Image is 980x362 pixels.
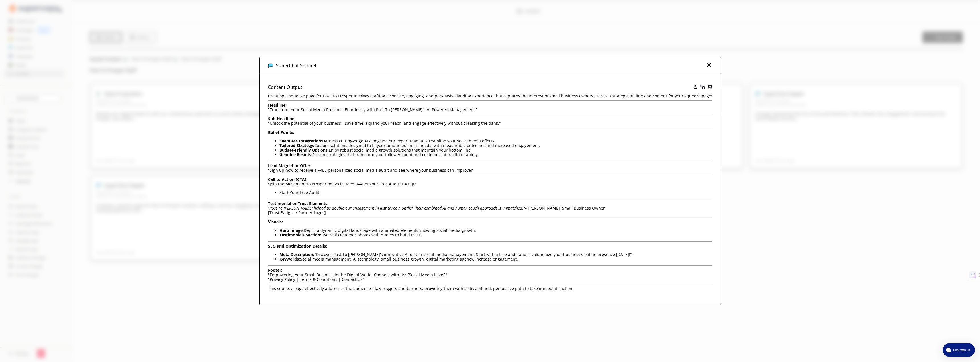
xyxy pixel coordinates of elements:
button: atlas-launcher [943,343,975,357]
li: Custom solutions designed to fit your unique business needs, with measurable outcomes and increas... [279,143,712,148]
p: Creating a squeeze page for Post To Prosper involves crafting a concise, engaging, and persuasive... [268,94,712,98]
strong: Genuine Results: [279,152,312,157]
strong: Tailored Strategy: [279,143,314,148]
strong: Lead Magnet or Offer: [268,163,311,168]
strong: Bullet Points: [268,130,294,135]
strong: Budget-Friendly Options: [279,147,329,153]
h3: Content Output: [268,83,303,91]
p: "Sign up now to receive a FREE personalized social media audit and see where your business can im... [268,168,712,173]
strong: Testimonial or Trust Elements: [268,201,328,206]
strong: SEO and Optimization Details: [268,243,327,249]
strong: Testimonials Section: [279,232,321,238]
li: "Discover Post To [PERSON_NAME]'s innovative AI-driven social media management. Start with a free... [279,252,712,257]
li: Proven strategies that transform your follower count and customer interaction, rapidly. [279,152,712,157]
button: Close [705,62,712,69]
img: Close [705,62,712,68]
li: Depict a dynamic digital landscape with animated elements showing social media growth. [279,228,712,233]
li: Harness cutting-edge AI alongside our expert team to streamline your social media efforts. [279,139,712,143]
img: Close [700,85,705,89]
li: Enjoy robust social media growth solutions that maintain your bottom line. [279,148,712,152]
p: "Join the Movement to Prosper on Social Media—Get Your Free Audit [DATE]!" [268,182,712,186]
strong: Headline: [268,102,287,108]
img: Close [693,85,697,89]
strong: Hero Image: [279,228,304,233]
em: "Post To [PERSON_NAME] helped us double our engagement in just three months! Their combined AI an... [268,205,525,211]
p: "Unlock the potential of your business—save time, expand your reach, and engage effectively witho... [268,121,712,126]
strong: Seamless Integration: [279,138,322,144]
a: Start Your Free Audit [279,190,319,195]
p: "Transform Your Social Media Presence Effortlessly with Post To [PERSON_NAME]'s AI-Powered Manage... [268,107,712,112]
li: Use real customer photos with quotes to build trust. [279,233,712,237]
p: This squeeze page effectively addresses the audience's key triggers and barriers, providing them ... [268,286,712,291]
strong: Meta Description: [279,252,314,257]
strong: Visuals: [268,219,283,224]
strong: Keywords: [279,256,300,262]
img: Close [268,63,273,68]
strong: Sub-Headline: [268,116,295,121]
h3: SuperChat Snippet [276,61,317,70]
p: [Trust Badges / Partner Logos] [268,210,712,215]
img: Close [708,85,712,89]
p: – [PERSON_NAME], Small Business Owner [268,206,712,210]
li: Social media management, AI technology, small business growth, digital marketing agency, increase... [279,257,712,261]
p: "Empowering Your Small Business in the Digital World. Connect with Us: [Social Media Icons]" [268,273,712,277]
strong: Footer: [268,267,282,273]
strong: Call to Action (CTA): [268,177,307,182]
p: "Privacy Policy | Terms & Conditions | Contact Us" [268,277,712,282]
span: Chat with us [951,348,971,352]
